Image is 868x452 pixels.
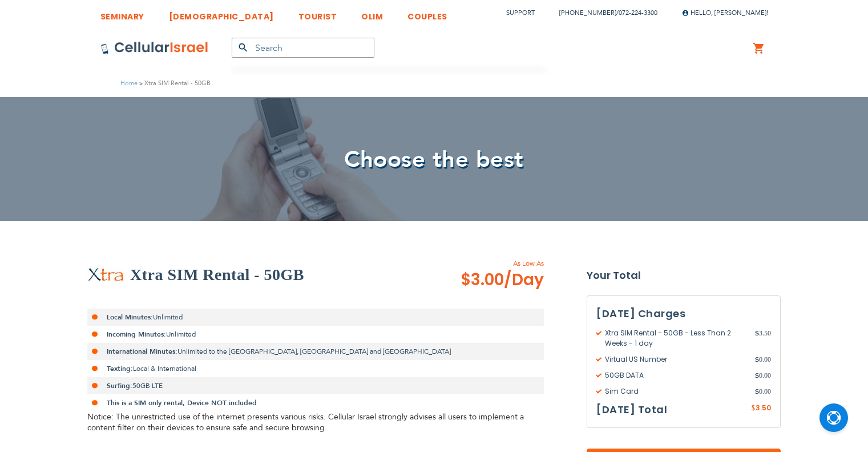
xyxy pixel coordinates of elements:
h3: [DATE] Charges [596,305,771,322]
a: [PHONE_NUMBER] [559,9,616,17]
span: $ [755,354,759,365]
div: Notice: The unrestricted use of the internet presents various risks. Cellular Israel strongly adv... [87,411,544,433]
a: COUPLES [407,3,447,24]
li: Unlimited [87,326,544,343]
strong: Local Minutes: [107,313,153,322]
span: Xtra SIM Rental - 50GB - Less Than 2 Weeks - 1 day [596,328,755,349]
span: $ [755,370,759,381]
a: Home [120,79,138,87]
h2: Xtra SIM Rental - 50GB [130,263,304,286]
a: OLIM [361,3,383,24]
h3: [DATE] Total [596,401,667,418]
span: Choose the best [344,144,524,175]
li: Unlimited [87,309,544,326]
input: Search [232,38,374,58]
span: /Day [504,269,544,291]
span: 3.50 [756,403,771,413]
span: $ [755,328,759,338]
span: 50GB DATA [596,370,755,381]
span: $ [755,386,759,397]
span: 0.00 [755,354,771,365]
strong: Surfing: [107,381,132,390]
img: Cellular Israel Logo [100,41,209,55]
span: 0.00 [755,370,771,381]
span: Hello, [PERSON_NAME]! [682,9,768,17]
span: $ [751,403,756,414]
li: 50GB LTE [87,377,544,394]
li: Unlimited to the [GEOGRAPHIC_DATA], [GEOGRAPHIC_DATA] and [GEOGRAPHIC_DATA] [87,343,544,360]
li: / [548,5,657,21]
a: TOURIST [298,3,337,24]
strong: International Minutes: [107,347,177,356]
li: Local & International [87,360,544,377]
span: Virtual US Number [596,354,755,365]
a: Support [506,9,535,17]
a: [DEMOGRAPHIC_DATA] [169,3,274,24]
span: Sim Card [596,386,755,397]
strong: Incoming Minutes: [107,330,166,339]
span: 0.00 [755,386,771,397]
span: $3.00 [461,269,544,291]
strong: This is a SIM only rental, Device NOT included [107,398,257,407]
a: 072-224-3300 [619,9,657,17]
span: 3.50 [755,328,771,349]
img: Xtra SIM Rental - 50GB [87,267,124,282]
a: SEMINARY [100,3,144,24]
li: Xtra SIM Rental - 50GB [138,78,211,89]
strong: Your Total [587,267,781,284]
span: As Low As [430,258,544,269]
strong: Texting: [107,364,133,373]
